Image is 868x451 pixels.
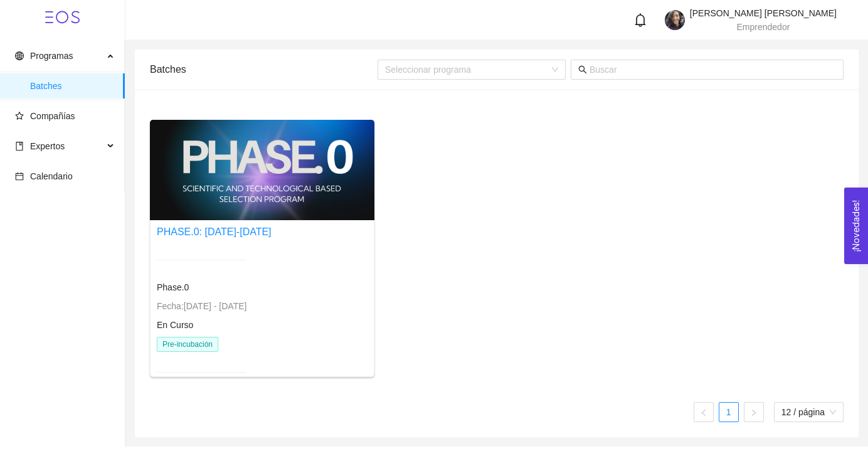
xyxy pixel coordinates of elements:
span: Emprendedor [737,22,790,32]
span: Phase.0 [157,282,189,292]
li: 1 [719,402,739,422]
a: PHASE.0: [DATE]-[DATE] [157,226,272,237]
span: calendar [15,172,24,181]
span: Expertos [30,141,65,151]
button: right [744,402,764,422]
li: Página anterior [694,402,714,422]
span: Compañías [30,111,75,121]
span: [PERSON_NAME] [PERSON_NAME] [690,8,837,18]
span: book [15,142,24,151]
button: Open Feedback Widget [844,188,868,264]
span: Calendario [30,171,73,181]
div: Batches [150,51,378,87]
span: Pre-incubación [157,337,218,352]
span: star [15,112,24,120]
span: global [15,51,24,60]
button: left [694,402,714,422]
span: Fecha: [DATE] - [DATE] [157,301,246,311]
span: search [578,65,587,74]
img: 1739062300027-mi_cara.jpeg [665,10,685,30]
span: Batches [30,73,115,98]
div: tamaño de página [774,402,844,422]
span: En Curso [157,320,193,330]
span: left [700,409,707,417]
li: Página siguiente [744,402,764,422]
input: Buscar [590,63,836,77]
span: Programas [30,51,73,61]
span: bell [633,13,647,27]
span: 12 / página [781,403,836,422]
a: 1 [719,403,738,422]
span: right [750,409,758,417]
